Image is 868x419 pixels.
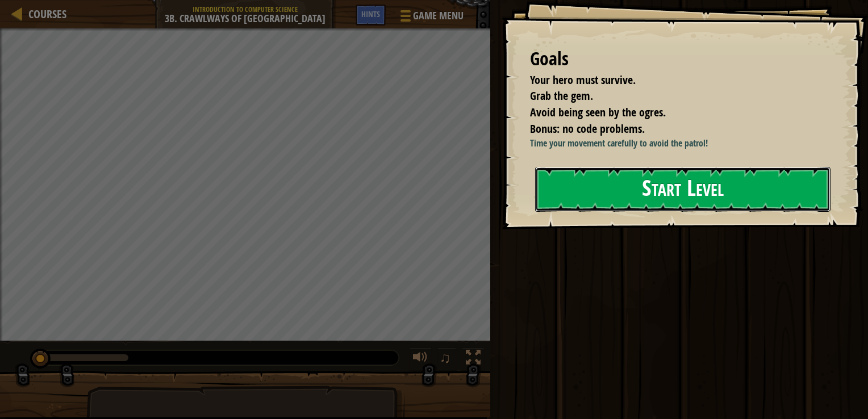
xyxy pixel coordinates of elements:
[516,88,825,104] li: Grab the gem.
[462,347,485,371] button: Toggle fullscreen
[530,137,837,150] p: Time your movement carefully to avoid the patrol!
[28,6,66,22] span: Courses
[530,121,645,136] span: Bonus: no code problems.
[437,347,457,371] button: ♫
[440,349,451,366] span: ♫
[516,72,825,89] li: Your hero must survive.
[530,104,666,120] span: Avoid being seen by the ogres.
[530,72,636,87] span: Your hero must survive.
[516,104,825,121] li: Avoid being seen by the ogres.
[530,46,828,72] div: Goals
[535,167,831,212] button: Start Level
[413,9,464,23] span: Game Menu
[391,5,470,31] button: Game Menu
[361,9,380,19] span: Hints
[409,347,432,371] button: Adjust volume
[23,6,66,22] a: Courses
[516,121,825,137] li: Bonus: no code problems.
[530,88,593,103] span: Grab the gem.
